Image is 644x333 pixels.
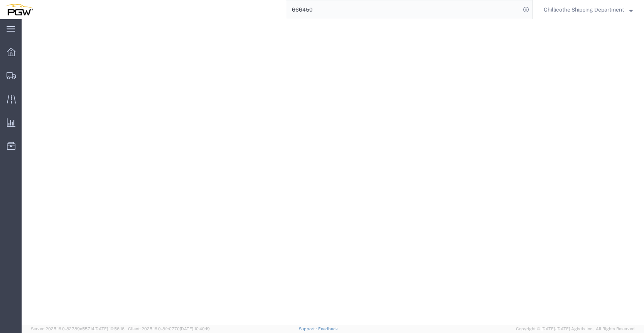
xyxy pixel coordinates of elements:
iframe: FS Legacy Container [22,19,644,325]
button: Chillicothe Shipping Department [543,5,633,14]
span: Copyright © [DATE]-[DATE] Agistix Inc., All Rights Reserved [516,326,635,332]
span: [DATE] 10:56:16 [94,326,125,331]
span: Server: 2025.16.0-82789e55714 [31,326,125,331]
span: Chillicothe Shipping Department [544,5,624,14]
img: logo [5,4,33,15]
a: Support [299,326,318,331]
a: Feedback [318,326,338,331]
span: Client: 2025.16.0-8fc0770 [128,326,210,331]
input: Search for shipment number, reference number [286,0,521,19]
span: [DATE] 10:40:19 [180,326,210,331]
